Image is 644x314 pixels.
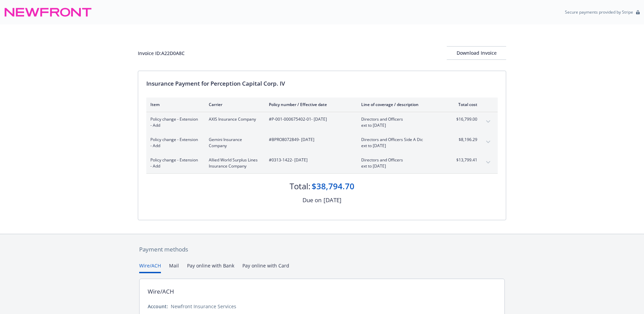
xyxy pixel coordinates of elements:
[361,102,441,107] div: Line of coverage / description
[209,102,258,107] div: Carrier
[290,180,310,192] div: Total:
[139,245,505,254] div: Payment methods
[361,157,441,163] span: Directors and Officers
[169,262,179,273] button: Mail
[269,102,350,107] div: Policy number / Effective date
[452,116,477,122] span: $16,799.00
[209,116,258,122] span: AXIS Insurance Company
[361,143,441,149] span: ext to [DATE]
[302,196,321,205] div: Due on
[361,137,441,149] span: Directors and Officers Side A Dicext to [DATE]
[324,196,342,205] div: [DATE]
[146,153,498,173] div: Policy change - Extension - AddAllied World Surplus Lines Insurance Company#0313-1422- [DATE]Dire...
[209,157,258,169] span: Allied World Surplus Lines Insurance Company
[447,46,506,60] button: Download Invoice
[139,262,161,273] button: Wire/ACH
[150,137,198,149] span: Policy change - Extension - Add
[565,9,633,15] p: Secure payments provided by Stripe
[148,303,168,310] div: Account:
[150,157,198,169] span: Policy change - Extension - Add
[209,137,258,149] span: Gemini Insurance Company
[269,116,350,122] span: #P-001-000675402-01 - [DATE]
[483,137,494,147] button: expand content
[171,303,236,310] div: Newfront Insurance Services
[452,157,477,163] span: $13,799.41
[361,116,441,128] span: Directors and Officersext to [DATE]
[150,102,198,107] div: Item
[483,116,494,127] button: expand content
[361,137,441,143] span: Directors and Officers Side A Dic
[138,50,185,57] div: Invoice ID: A22D0A8C
[150,116,198,128] span: Policy change - Extension - Add
[148,287,174,296] div: Wire/ACH
[361,157,441,169] span: Directors and Officersext to [DATE]
[452,102,477,107] div: Total cost
[269,137,350,143] span: #BPRO8072849 - [DATE]
[483,157,494,168] button: expand content
[361,163,441,169] span: ext to [DATE]
[452,137,477,143] span: $8,196.29
[146,79,498,88] div: Insurance Payment for Perception Capital Corp. IV
[146,133,498,153] div: Policy change - Extension - AddGemini Insurance Company#BPRO8072849- [DATE]Directors and Officers...
[312,180,354,192] div: $38,794.70
[146,112,498,133] div: Policy change - Extension - AddAXIS Insurance Company#P-001-000675402-01- [DATE]Directors and Off...
[242,262,289,273] button: Pay online with Card
[187,262,234,273] button: Pay online with Bank
[361,122,441,128] span: ext to [DATE]
[269,157,350,163] span: #0313-1422 - [DATE]
[361,116,441,122] span: Directors and Officers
